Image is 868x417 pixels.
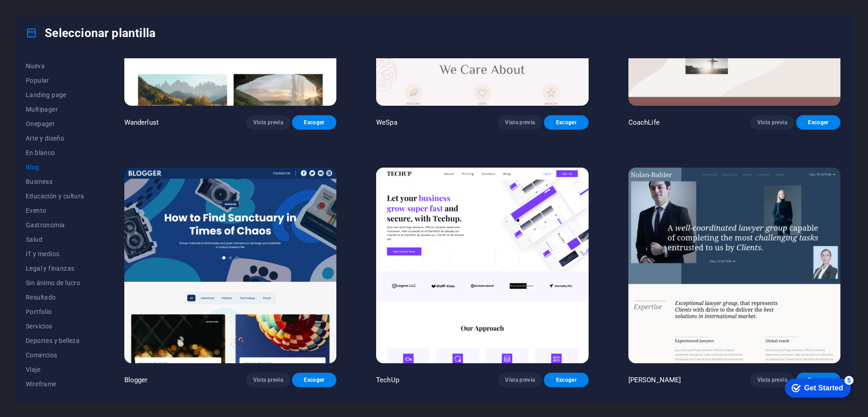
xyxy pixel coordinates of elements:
[544,115,588,130] button: Escoger
[299,119,329,126] span: Escoger
[26,77,85,84] span: Popular
[551,376,581,384] span: Escoger
[26,88,85,102] button: Landing page
[628,168,840,363] img: Nolan-Bahler
[26,265,85,272] span: Legal y finanzas
[26,178,85,185] span: Business
[26,145,85,160] button: En blanco
[757,376,787,384] span: Vista previa
[26,308,85,315] span: Portfolio
[26,337,85,344] span: Deportes y belleza
[124,118,159,127] p: Wanderlust
[26,120,85,127] span: Onepager
[26,131,85,145] button: Arte y diseño
[26,117,85,131] button: Onepager
[26,62,85,70] span: Nueva
[26,261,85,276] button: Legal y finanzas
[26,174,85,189] button: Business
[26,247,85,261] button: IT y medios
[26,149,85,156] span: En blanco
[26,102,85,117] button: Multipager
[292,373,336,387] button: Escoger
[26,348,85,362] button: Comercios
[26,160,85,174] button: Blog
[27,10,66,18] div: Get Started
[26,218,85,232] button: Gastronomía
[7,5,73,23] div: Get Started 5 items remaining, 0% complete
[505,376,535,384] span: Vista previa
[26,279,85,286] span: Sin ánimo de lucro
[292,115,336,130] button: Escoger
[26,59,85,73] button: Nueva
[750,373,794,387] button: Vista previa
[376,168,588,363] img: TechUp
[299,376,329,384] span: Escoger
[26,106,85,113] span: Multipager
[246,115,290,130] button: Vista previa
[124,375,148,384] p: Blogger
[26,189,85,203] button: Educación y cultura
[628,118,660,127] p: CoachLife
[26,91,85,98] span: Landing page
[551,119,581,126] span: Escoger
[544,373,588,387] button: Escoger
[796,115,840,130] button: Escoger
[26,351,85,359] span: Comercios
[26,305,85,319] button: Portfolio
[26,203,85,218] button: Evento
[505,119,535,126] span: Vista previa
[67,2,76,11] div: 5
[26,366,85,373] span: Viaje
[498,115,542,130] button: Vista previa
[628,375,681,384] p: [PERSON_NAME]
[26,380,85,388] span: Wireframe
[26,290,85,305] button: Resultado
[26,164,85,171] span: Blog
[26,135,85,142] span: Arte y diseño
[253,376,283,384] span: Vista previa
[498,373,542,387] button: Vista previa
[26,362,85,377] button: Viaje
[26,333,85,348] button: Deportes y belleza
[376,118,397,127] p: WeSpa
[376,375,399,384] p: TechUp
[26,26,156,40] h4: Seleccionar plantilla
[26,294,85,301] span: Resultado
[26,73,85,88] button: Popular
[757,119,787,126] span: Vista previa
[26,377,85,391] button: Wireframe
[26,319,85,333] button: Servicios
[246,373,290,387] button: Vista previa
[26,207,85,214] span: Evento
[253,119,283,126] span: Vista previa
[26,192,85,200] span: Educación y cultura
[124,168,336,363] img: Blogger
[750,115,794,130] button: Vista previa
[26,232,85,247] button: Salud
[26,276,85,290] button: Sin ánimo de lucro
[26,236,85,243] span: Salud
[796,373,840,387] button: Escoger
[26,250,85,258] span: IT y medios
[26,323,85,330] span: Servicios
[26,221,85,229] span: Gastronomía
[803,119,833,126] span: Escoger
